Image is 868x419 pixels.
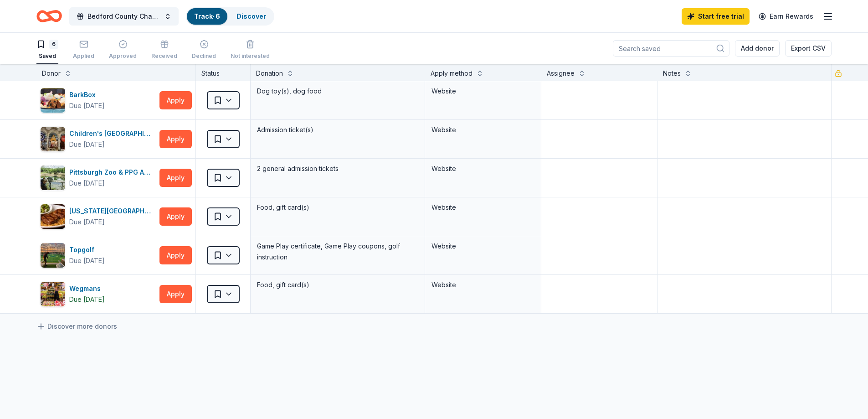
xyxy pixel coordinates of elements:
div: Dog toy(s), dog food [256,85,419,98]
button: Image for TopgolfTopgolfDue [DATE] [40,243,156,268]
button: Image for BarkBoxBarkBoxDue [DATE] [40,88,156,113]
button: Applied [73,36,94,64]
button: Image for WegmansWegmansDue [DATE] [40,281,156,307]
a: Discover [236,12,266,20]
div: Website [431,202,534,213]
button: Apply [159,246,192,264]
a: Start free trial [682,8,750,25]
div: Wegmans [69,283,105,294]
div: Assignee [547,68,575,79]
div: Food, gift card(s) [256,279,419,291]
div: Applied [73,52,94,60]
div: Website [431,241,534,252]
a: Discover more donors [36,321,117,332]
button: Apply [159,91,192,109]
img: Image for Texas Roadhouse [41,204,65,229]
div: Donor [42,68,61,79]
img: Image for Wegmans [41,282,65,306]
div: Apply method [431,68,473,79]
img: Image for Topgolf [41,243,65,268]
input: Search saved [613,40,729,57]
div: Not interested [231,52,270,60]
div: Status [196,64,251,81]
button: Image for Texas Roadhouse[US_STATE][GEOGRAPHIC_DATA]Due [DATE] [40,204,156,229]
button: Apply [159,285,192,303]
button: Apply [159,130,192,148]
img: Image for Pittsburgh Zoo & PPG Aquarium [41,166,65,190]
div: Saved [36,52,58,60]
div: Game Play certificate, Game Play coupons, golf instruction [256,240,419,264]
div: Notes [663,68,681,79]
div: Website [431,124,534,135]
button: 6Saved [36,36,58,64]
div: Website [431,163,534,174]
img: Image for Children's Museum of Pittsburgh [41,127,65,151]
button: Image for Children's Museum of PittsburghChildren's [GEOGRAPHIC_DATA]Due [DATE] [40,126,156,152]
div: Due [DATE] [69,100,105,111]
div: Due [DATE] [69,139,105,150]
button: Not interested [231,36,270,64]
div: Donation [256,68,283,79]
a: Home [36,5,62,27]
span: Bedford County Chamber Foundation Silent Auction [87,11,160,22]
button: Image for Pittsburgh Zoo & PPG AquariumPittsburgh Zoo & PPG AquariumDue [DATE] [40,165,156,191]
div: Due [DATE] [69,178,105,189]
div: Declined [192,52,216,60]
div: Website [431,86,534,97]
div: Topgolf [69,244,105,255]
a: Earn Rewards [753,8,819,25]
div: Children's [GEOGRAPHIC_DATA] [69,128,156,139]
img: Image for BarkBox [41,88,65,113]
button: Apply [159,169,192,187]
button: Apply [159,207,192,226]
button: Received [151,36,177,64]
div: Pittsburgh Zoo & PPG Aquarium [69,167,156,178]
div: Admission ticket(s) [256,124,419,136]
button: Bedford County Chamber Foundation Silent Auction [69,7,179,26]
div: Website [431,279,534,290]
button: Track· 6Discover [186,7,274,26]
div: Due [DATE] [69,294,105,305]
div: Due [DATE] [69,217,105,228]
div: Received [151,52,177,60]
button: Add donor [735,40,780,57]
div: Due [DATE] [69,255,105,266]
div: 6 [49,40,58,49]
a: Track· 6 [194,12,220,20]
div: BarkBox [69,89,105,100]
button: Declined [192,36,216,64]
div: [US_STATE][GEOGRAPHIC_DATA] [69,206,156,217]
button: Export CSV [785,40,832,57]
div: Approved [109,52,137,60]
button: Approved [109,36,137,64]
div: Food, gift card(s) [256,201,419,214]
div: 2 general admission tickets [256,162,419,175]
